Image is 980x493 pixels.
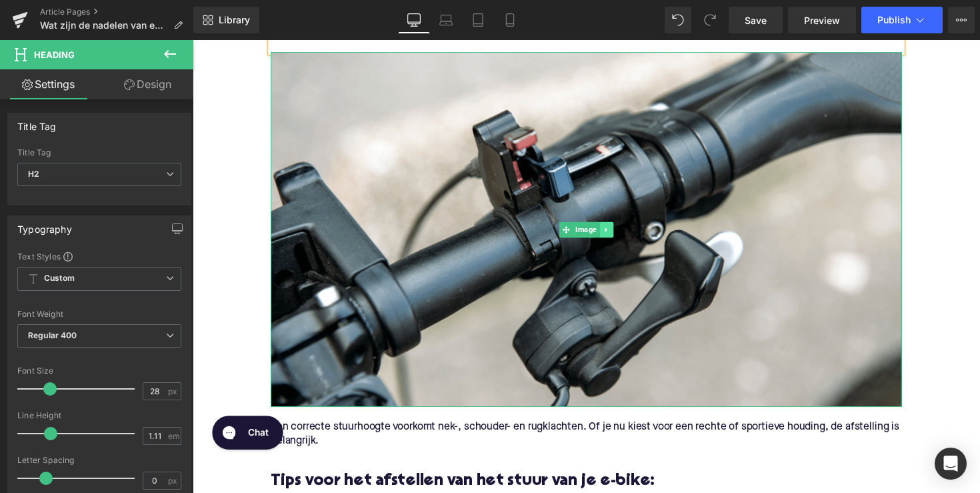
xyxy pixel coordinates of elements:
[745,13,767,27] span: Save
[219,14,250,26] span: Library
[17,366,181,376] div: Font Size
[40,7,193,17] a: Article Pages
[168,432,179,440] span: em
[168,387,179,396] span: px
[877,15,911,25] span: Publish
[28,169,39,179] b: H2
[17,216,72,235] div: Typography
[935,448,967,480] div: Open Intercom Messenger
[80,390,727,418] p: Een correcte stuurhoogte voorkomt nek-, schouder- en rugklachten. Of je nu kiest voor een rechte ...
[34,49,75,60] span: Heading
[168,476,179,485] span: px
[398,7,430,33] a: Desktop
[44,273,75,284] b: Custom
[17,411,181,420] div: Line Height
[389,187,417,203] span: Image
[462,7,494,33] a: Tablet
[17,251,181,262] div: Text Styles
[804,13,840,27] span: Preview
[665,7,691,33] button: Undo
[948,7,975,33] button: More
[99,69,196,99] a: Design
[40,20,168,31] span: Wat zijn de nadelen van een elektrische fiets?
[17,310,181,319] div: Font Weight
[80,442,727,464] h3: Tips voor het afstellen van het stuur van je e-bike:
[193,7,259,33] a: New Library
[17,113,57,132] div: Title Tag
[861,7,943,33] button: Publish
[697,7,723,33] button: Redo
[788,7,856,33] a: Preview
[13,380,99,424] iframe: Gorgias live chat messenger
[28,330,77,340] b: Regular 400
[430,7,462,33] a: Laptop
[17,148,181,157] div: Title Tag
[417,187,431,203] a: Expand / Collapse
[17,456,181,465] div: Letter Spacing
[494,7,526,33] a: Mobile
